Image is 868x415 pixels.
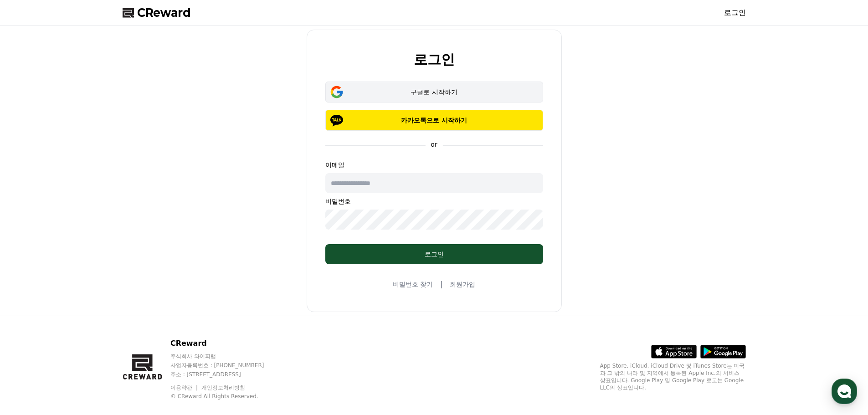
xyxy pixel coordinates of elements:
div: 로그인 [344,250,525,259]
p: 비밀번호 [325,197,543,206]
span: 대화 [83,303,94,310]
button: 로그인 [325,244,543,264]
h2: 로그인 [414,52,455,67]
a: 개인정보처리방침 [201,384,245,391]
div: 구글로 시작하기 [339,87,530,97]
p: 주소 : [STREET_ADDRESS] [170,371,282,378]
a: 홈 [3,289,60,312]
p: 주식회사 와이피랩 [170,353,282,360]
p: 사업자등록번호 : [PHONE_NUMBER] [170,362,282,369]
a: 회원가입 [450,280,475,289]
a: 로그인 [724,7,746,18]
span: | [440,279,442,290]
p: 이메일 [325,160,543,169]
span: 설정 [141,302,152,310]
p: © CReward All Rights Reserved. [170,393,282,400]
button: 카카오톡으로 시작하기 [325,110,543,131]
a: CReward [123,5,191,20]
a: 비밀번호 찾기 [393,280,433,289]
p: App Store, iCloud, iCloud Drive 및 iTunes Store는 미국과 그 밖의 나라 및 지역에서 등록된 Apple Inc.의 서비스 상표입니다. Goo... [600,362,746,391]
a: 대화 [60,289,118,312]
p: or [425,140,442,149]
a: 이용약관 [170,384,199,391]
a: 설정 [118,289,175,312]
p: CReward [170,338,282,349]
p: 카카오톡으로 시작하기 [339,116,530,125]
span: 홈 [29,302,34,310]
span: CReward [137,5,191,20]
button: 구글로 시작하기 [325,82,543,102]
